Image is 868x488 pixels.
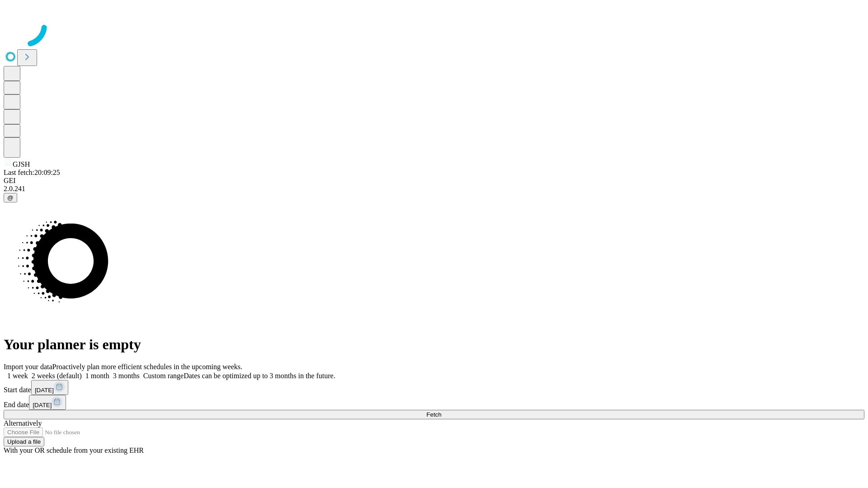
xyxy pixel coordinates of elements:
[4,336,864,353] h1: Your planner is empty
[7,372,28,380] span: 1 week
[32,372,82,380] span: 2 weeks (default)
[85,372,109,380] span: 1 month
[4,395,864,410] div: End date
[4,419,42,427] span: Alternatively
[4,169,60,176] span: Last fetch: 20:09:25
[31,380,68,395] button: [DATE]
[4,363,52,371] span: Import your data
[143,372,184,380] span: Custom range
[4,193,17,202] button: @
[13,160,30,168] span: GJSH
[7,194,14,201] span: @
[4,410,864,419] button: Fetch
[4,185,864,193] div: 2.0.241
[113,372,140,380] span: 3 months
[29,395,66,410] button: [DATE]
[35,387,54,394] span: [DATE]
[4,380,864,395] div: Start date
[4,446,144,454] span: With your OR schedule from your existing EHR
[52,363,242,371] span: Proactively plan more efficient schedules in the upcoming weeks.
[426,411,441,418] span: Fetch
[4,437,44,446] button: Upload a file
[4,177,864,185] div: GEI
[33,402,52,408] span: [DATE]
[184,372,335,380] span: Dates can be optimized up to 3 months in the future.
